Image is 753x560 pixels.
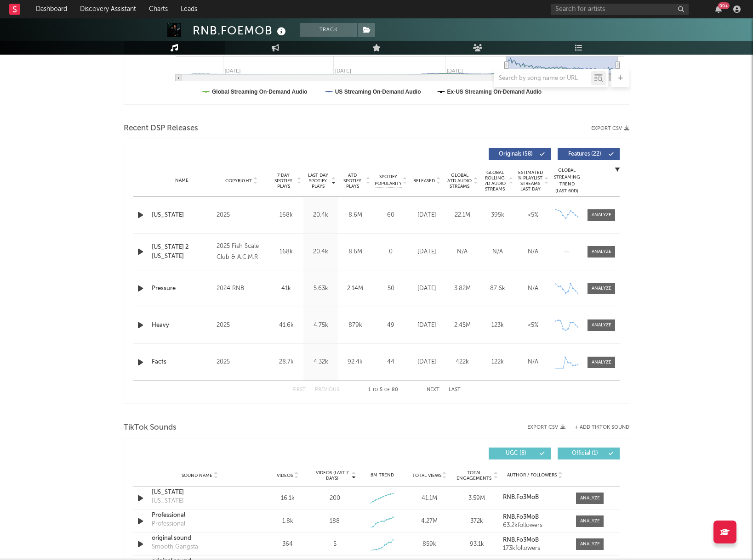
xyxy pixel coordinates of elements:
[482,321,513,330] div: 123k
[503,514,539,520] strong: RNB.Fo3MoB
[306,358,336,367] div: 4.32k
[575,425,629,430] button: + Add TikTok Sound
[152,520,185,529] div: Professional
[266,540,309,549] div: 364
[411,247,442,257] div: [DATE]
[300,23,357,37] button: Track
[503,514,567,521] a: RNB.Fo3MoB
[565,425,629,430] button: + Add TikTok Sound
[518,211,548,220] div: <5%
[193,23,288,38] div: RNB.FOEMOB
[271,211,301,220] div: 168k
[495,151,537,157] span: Originals ( 58 )
[482,170,508,192] span: Global Rolling 7D Audio Streams
[503,537,567,543] a: RNB.Fo3MoB
[306,173,330,189] span: Last Day Spotify Plays
[503,545,567,552] div: 173k followers
[518,358,548,367] div: N/A
[152,511,248,520] a: Professional
[551,4,689,15] input: Search for artists
[152,211,212,220] a: [US_STATE]
[558,448,620,459] button: Official(1)
[456,540,498,549] div: 93.1k
[266,494,309,503] div: 16.1k
[482,247,513,257] div: N/A
[482,358,513,367] div: 122k
[489,148,551,160] button: Originals(58)
[124,422,177,433] span: TikTok Sounds
[271,247,301,257] div: 168k
[447,211,478,220] div: 22.1M
[152,534,248,543] div: original sound
[182,473,212,478] span: Sound Name
[503,494,567,501] a: RNB.Fo3MoB
[503,522,567,529] div: 63.2k followers
[217,241,267,263] div: 2025 Fish Scale Club & A.C.M.R
[411,358,442,367] div: [DATE]
[340,284,370,293] div: 2.14M
[340,358,370,367] div: 92.4k
[507,472,557,478] span: Author / Followers
[152,284,212,293] a: Pressure
[152,177,212,184] div: Name
[333,540,337,549] div: 5
[277,473,293,478] span: Videos
[558,148,620,160] button: Features(22)
[427,387,439,392] button: Next
[564,451,606,456] span: Official ( 1 )
[591,126,629,131] button: Export CSV
[482,211,513,220] div: 395k
[503,494,539,500] strong: RNB.Fo3MoB
[217,283,267,294] div: 2024 RNB
[447,358,478,367] div: 422k
[411,211,442,220] div: [DATE]
[335,89,421,95] text: US Streaming On-Demand Audio
[375,321,407,330] div: 49
[340,321,370,330] div: 879k
[411,284,442,293] div: [DATE]
[456,494,498,503] div: 3.59M
[271,173,296,189] span: 7 Day Spotify Plays
[449,387,461,392] button: Last
[217,357,267,368] div: 2025
[375,284,407,293] div: 50
[447,321,478,330] div: 2.45M
[271,284,301,293] div: 41k
[456,470,493,481] span: Total Engagements
[447,173,472,189] span: Global ATD Audio Streams
[408,540,451,549] div: 859k
[152,358,212,367] a: Facts
[408,517,451,526] div: 4.27M
[152,488,248,497] a: [US_STATE]
[152,321,212,330] a: Heavy
[292,387,306,392] button: First
[564,151,606,157] span: Features ( 22 )
[495,451,537,456] span: UGC ( 8 )
[518,247,548,257] div: N/A
[361,472,404,479] div: 6M Trend
[489,448,551,459] button: UGC(8)
[372,388,378,392] span: to
[503,537,539,543] strong: RNB.Fo3MoB
[340,173,365,189] span: ATD Spotify Plays
[340,247,370,257] div: 8.6M
[315,387,339,392] button: Previous
[408,494,451,503] div: 41.1M
[715,6,722,13] button: 99+
[314,470,351,481] span: Videos (last 7 days)
[413,178,435,184] span: Released
[330,494,340,503] div: 200
[152,243,212,261] a: [US_STATE] 2 [US_STATE]
[225,178,252,184] span: Copyright
[152,497,184,506] div: [US_STATE]
[527,425,565,430] button: Export CSV
[553,167,581,195] div: Global Streaming Trend (Last 60D)
[271,358,301,367] div: 28.7k
[518,170,543,192] span: Estimated % Playlist Streams Last Day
